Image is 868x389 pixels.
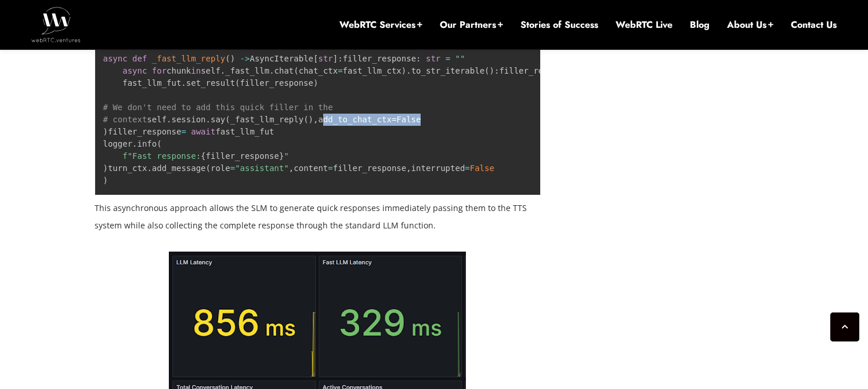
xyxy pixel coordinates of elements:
[392,115,396,124] span: =
[465,163,469,173] span: =
[328,163,332,173] span: =
[339,19,422,31] a: WebRTC Services
[269,66,274,75] span: .
[103,17,656,185] code: fast_llm_fut asyncio Future AsyncIterable filler_response chunk self _fast_llm chat chat_ctx fast...
[426,54,440,63] span: str
[520,19,598,31] a: Stories of Success
[690,19,710,31] a: Blog
[103,115,147,124] span: # context
[406,66,411,75] span: .
[103,176,108,185] span: )
[455,54,465,63] span: ""
[103,103,333,112] span: # We don't need to add this quick filler in the
[406,163,411,173] span: ,
[309,115,313,124] span: )
[230,54,235,63] span: )
[289,163,294,173] span: ,
[167,115,171,124] span: .
[132,54,147,63] span: def
[313,78,318,88] span: )
[303,115,308,124] span: (
[201,151,284,161] span: filler_response
[225,54,230,63] span: (
[103,127,108,136] span: )
[484,66,489,75] span: (
[206,163,211,173] span: (
[132,139,137,148] span: .
[103,54,128,63] span: async
[225,115,230,124] span: (
[31,7,81,42] img: WebRTC.ventures
[284,151,288,161] span: "
[313,115,318,124] span: ,
[440,19,503,31] a: Our Partners
[122,66,147,75] span: async
[201,151,205,161] span: {
[191,66,201,75] span: in
[240,54,245,63] span: -
[152,66,167,75] span: for
[446,54,450,63] span: =
[206,115,211,124] span: .
[338,54,342,63] span: :
[338,66,342,75] span: =
[616,19,672,31] a: WebRTC Live
[470,163,494,173] span: False
[235,163,289,173] span: "assistant"
[279,151,284,161] span: }
[122,151,201,161] span: f"Fast response:
[181,127,186,136] span: =
[791,19,837,31] a: Contact Us
[294,66,298,75] span: (
[220,66,225,75] span: .
[333,54,338,63] span: ]
[191,127,215,136] span: await
[727,19,773,31] a: About Us
[313,54,318,63] span: [
[235,78,240,88] span: (
[95,199,541,234] p: This asynchronous approach allows the SLM to generate quick responses immediately passing them to...
[416,54,421,63] span: :
[230,163,235,173] span: =
[147,163,151,173] span: .
[490,66,494,75] span: )
[103,163,108,173] span: )
[402,66,406,75] span: )
[157,139,161,148] span: (
[318,54,332,63] span: str
[494,66,499,75] span: :
[396,115,421,124] span: False
[152,54,225,63] span: _fast_llm_reply
[181,78,186,88] span: .
[245,54,249,63] span: >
